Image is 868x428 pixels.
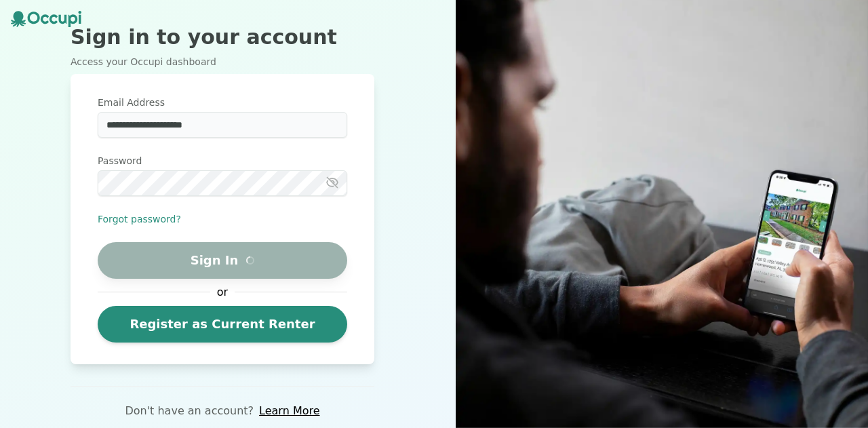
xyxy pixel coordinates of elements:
p: Don't have an account? [125,403,254,419]
span: or [210,284,235,300]
button: Forgot password? [98,212,181,226]
label: Email Address [98,96,347,109]
label: Password [98,154,347,168]
a: Register as Current Renter [98,306,347,343]
h2: Sign in to your account [71,25,374,50]
a: Learn More [259,403,319,419]
p: Access your Occupi dashboard [71,55,374,69]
